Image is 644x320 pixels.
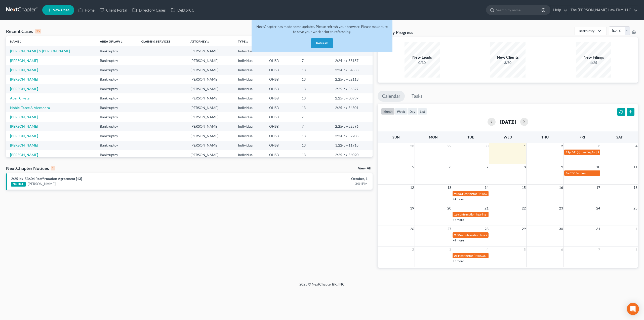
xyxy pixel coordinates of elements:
span: Fri [580,135,585,139]
td: Individual [234,131,265,140]
span: 4 [635,143,638,149]
span: Hearing for [PERSON_NAME] [462,192,501,196]
td: 13 [298,65,331,75]
td: 13 [298,103,331,112]
td: [PERSON_NAME] [186,84,234,93]
a: +4 more [453,197,464,201]
td: OHSB [265,84,298,93]
span: 3 [449,246,452,253]
span: Sun [392,135,400,139]
span: Sat [616,135,623,139]
a: [PERSON_NAME] & [PERSON_NAME] [10,49,70,53]
td: Bankruptcy [96,112,137,122]
div: 3:01PM [252,181,368,186]
i: unfold_more [246,40,249,43]
span: 8 [523,164,526,170]
td: [PERSON_NAME] [186,93,234,103]
span: 7 [486,164,489,170]
a: [PERSON_NAME] [10,87,38,91]
td: Bankruptcy [96,93,137,103]
span: 23 [558,205,563,211]
td: 13 [298,84,331,93]
div: Bankruptcy [579,29,594,33]
i: unfold_more [207,40,210,43]
a: +4 more [453,218,464,222]
span: 26 [410,226,415,232]
a: Typeunfold_more [238,40,249,43]
a: [PERSON_NAME] [28,181,56,186]
span: 1 [523,143,526,149]
button: month [381,108,395,115]
span: 12p [566,150,571,154]
span: 27 [447,226,452,232]
td: Bankruptcy [96,75,137,84]
a: +9 more [453,238,464,242]
button: day [407,108,418,115]
span: Tue [467,135,474,139]
td: Individual [234,103,265,112]
a: 2:25-bk-53604 Reaffirmation Agreement [13] [11,176,82,181]
td: Bankruptcy [96,65,137,75]
td: OHSB [265,103,298,112]
span: 30 [558,226,563,232]
td: Individual [234,65,265,75]
td: [PERSON_NAME] [186,122,234,131]
span: 6 [449,164,452,170]
td: Individual [234,93,265,103]
span: 1p [454,212,458,216]
div: 1/25 [576,60,611,65]
td: Individual [234,150,265,159]
a: +5 more [453,259,464,263]
a: [PERSON_NAME] [10,134,38,138]
a: Attorneyunfold_more [190,40,210,43]
span: 19 [410,205,415,211]
span: NextChapter has made some updates. Please refresh your browser. Please make sure to save your wor... [256,24,388,34]
a: View All [358,167,371,170]
a: Noble, Trace & Alexandra [10,105,50,110]
td: 13 [298,141,331,150]
td: [PERSON_NAME] [186,75,234,84]
button: week [395,108,407,115]
span: Wed [504,135,512,139]
div: New Clients [490,54,526,60]
a: [PERSON_NAME] [10,77,38,81]
a: [PERSON_NAME] [10,153,38,157]
span: 15 [521,185,526,191]
td: Bankruptcy [96,122,137,131]
span: 5 [523,246,526,253]
span: Hearing for [PERSON_NAME] [458,254,497,258]
a: [PERSON_NAME] [10,68,38,72]
button: Refresh [311,38,333,48]
div: 15 [35,29,41,33]
td: Individual [234,122,265,131]
td: OHSB [265,122,298,131]
td: OHSB [265,112,298,122]
td: 2:25-bk-52596 [331,122,373,131]
td: 7 [298,56,331,65]
span: 22 [521,205,526,211]
td: [PERSON_NAME] [186,131,234,140]
td: OHSB [265,65,298,75]
th: Claims & Services [137,36,186,46]
td: 13 [298,93,331,103]
td: OHSB [265,75,298,84]
div: Open Intercom Messenger [627,303,639,315]
span: 8 [635,246,638,253]
td: Bankruptcy [96,56,137,65]
span: 12 [410,185,415,191]
td: Individual [234,56,265,65]
div: Recent Cases [6,28,41,34]
td: Individual [234,141,265,150]
a: [PERSON_NAME] [10,58,38,63]
span: 8a [566,171,569,175]
h2: [DATE] [500,119,516,124]
span: CEC Seminar [570,171,587,175]
a: Nameunfold_more [10,40,22,43]
a: Home [76,6,97,15]
td: 1:22-bk-11918 [331,141,373,150]
span: 5 [412,164,415,170]
td: OHSB [265,141,298,150]
a: Tasks [407,91,427,102]
a: [PERSON_NAME] [10,115,38,119]
td: [PERSON_NAME] [186,56,234,65]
